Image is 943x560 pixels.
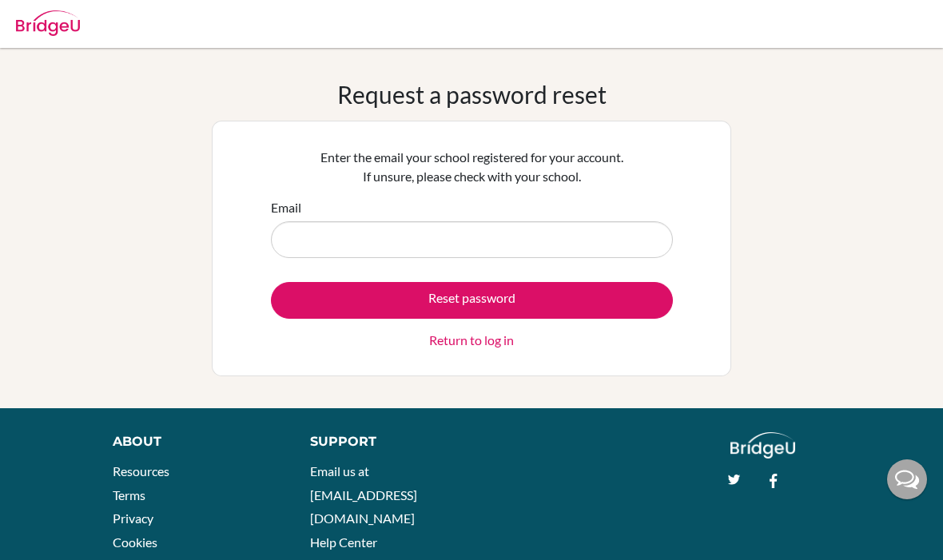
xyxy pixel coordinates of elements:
div: Support [310,432,456,451]
img: Bridge-U [16,10,80,36]
a: Privacy [113,510,153,526]
img: logo_white@2x-f4f0deed5e89b7ecb1c2cc34c3e3d731f90f0f143d5ea2071677605dd97b5244.png [730,432,795,459]
a: Return to log in [429,331,514,350]
div: About [113,432,274,451]
p: Enter the email your school registered for your account. If unsure, please check with your school. [271,148,673,186]
label: Email [271,198,301,217]
a: Cookies [113,534,157,550]
a: Terms [113,487,145,502]
button: Reset password [271,282,673,319]
h1: Request a password reset [337,80,607,109]
a: Resources [113,463,169,479]
a: Email us at [EMAIL_ADDRESS][DOMAIN_NAME] [310,463,417,526]
a: Help Center [310,534,377,550]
